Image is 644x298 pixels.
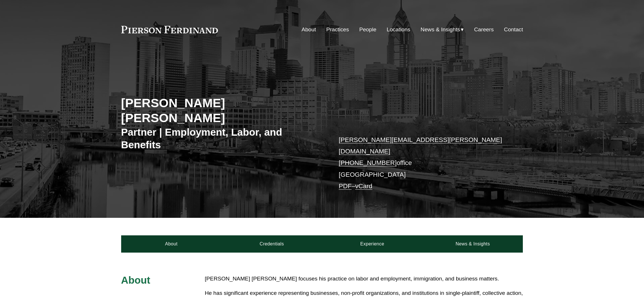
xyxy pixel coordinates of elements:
a: [PHONE_NUMBER] [339,159,397,166]
span: About [121,274,150,286]
a: Careers [474,24,494,35]
a: About [301,24,316,35]
a: vCard [355,182,372,190]
a: People [359,24,376,35]
a: folder dropdown [421,24,464,35]
p: office [GEOGRAPHIC_DATA] – [339,134,506,192]
h3: Partner | Employment, Labor, and Benefits [121,126,322,151]
a: Locations [387,24,410,35]
a: [PERSON_NAME][EMAIL_ADDRESS][PERSON_NAME][DOMAIN_NAME] [339,136,502,155]
span: News & Insights [421,25,460,35]
a: PDF [339,182,352,190]
a: Practices [326,24,349,35]
p: [PERSON_NAME] [PERSON_NAME] focuses his practice on labor and employment, immigration, and busine... [205,274,523,284]
a: Contact [504,24,523,35]
h2: [PERSON_NAME] [PERSON_NAME] [121,95,322,126]
a: About [121,235,222,253]
a: Credentials [222,235,322,253]
a: News & Insights [422,235,523,253]
a: Experience [322,235,423,253]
